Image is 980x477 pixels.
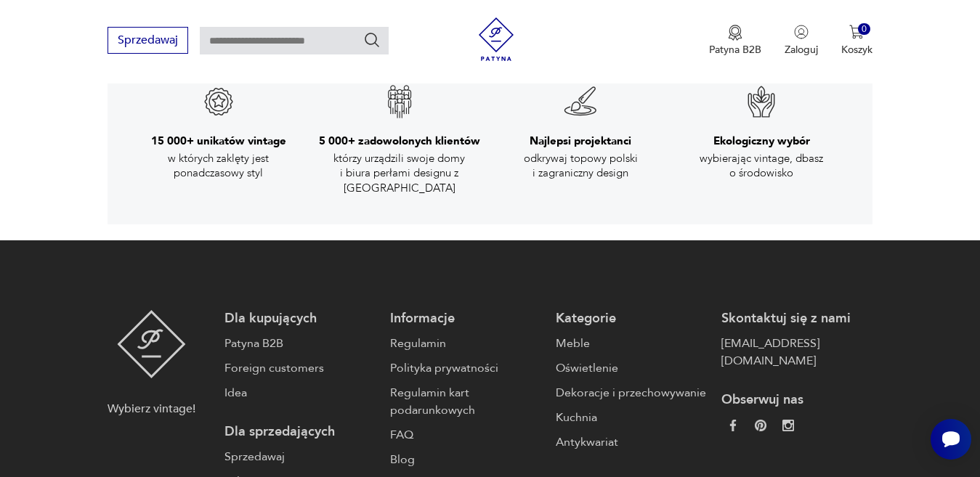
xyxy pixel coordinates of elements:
[841,43,872,57] p: Koszyk
[727,420,739,431] img: da9060093f698e4c3cedc1453eec5031.webp
[224,359,376,377] a: Foreign customers
[108,36,188,46] a: Sprzedawaj
[224,384,376,401] a: Idea
[556,335,707,352] a: Meble
[556,359,707,377] a: Oświetlenie
[390,359,541,377] a: Polityka prywatności
[858,23,870,36] div: 0
[721,391,872,409] p: Obserwuj nas
[390,310,541,327] p: Informacje
[556,409,707,426] a: Kuchnia
[108,400,195,417] p: Wybierz vintage!
[563,84,598,119] img: Znak gwarancji jakości
[117,310,186,378] img: Patyna - sklep z meblami i dekoracjami vintage
[530,134,631,148] h3: Najlepsi projektanci
[681,151,841,181] p: wybierając vintage, dbasz o środowisko
[849,25,864,39] img: Ikona koszyka
[709,25,761,57] a: Ikona medaluPatyna B2B
[713,134,810,148] h3: Ekologiczny wybór
[794,25,809,39] img: Ikonka użytkownika
[744,84,779,119] img: Znak gwarancji jakości
[139,151,299,181] p: w których zaklęty jest ponadczasowy styl
[501,151,660,181] p: odkrywaj topowy polski i zagraniczny design
[721,310,872,327] p: Skontaktuj się z nami
[224,423,376,441] p: Dla sprzedających
[151,134,286,148] h3: 15 000+ unikatów vintage
[721,335,872,370] a: [EMAIL_ADDRESS][DOMAIN_NAME]
[728,25,742,41] img: Ikona medalu
[556,384,707,401] a: Dekoracje i przechowywanie
[709,43,761,57] p: Patyna B2B
[390,451,541,468] a: Blog
[556,433,707,451] a: Antykwariat
[363,31,381,49] button: Szukaj
[785,43,818,57] p: Zaloguj
[224,448,376,465] a: Sprzedawaj
[224,310,376,327] p: Dla kupujących
[390,426,541,444] a: FAQ
[931,419,971,460] iframe: Smartsupp widget button
[709,25,761,57] button: Patyna B2B
[782,420,794,431] img: c2fd9cf7f39615d9d6839a72ae8e59e5.webp
[785,25,818,57] button: Zaloguj
[474,17,518,61] img: Patyna - sklep z meblami i dekoracjami vintage
[755,420,766,431] img: 37d27d81a828e637adc9f9cb2e3d3a8a.webp
[224,335,376,352] a: Patyna B2B
[319,134,480,148] h3: 5 000+ zadowolonych klientów
[390,335,541,352] a: Regulamin
[841,25,872,57] button: 0Koszyk
[382,84,417,119] img: Znak gwarancji jakości
[556,310,707,327] p: Kategorie
[320,151,479,195] p: którzy urządzili swoje domy i biura perłami designu z [GEOGRAPHIC_DATA]
[108,27,188,54] button: Sprzedawaj
[201,84,236,119] img: Znak gwarancji jakości
[390,384,541,419] a: Regulamin kart podarunkowych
